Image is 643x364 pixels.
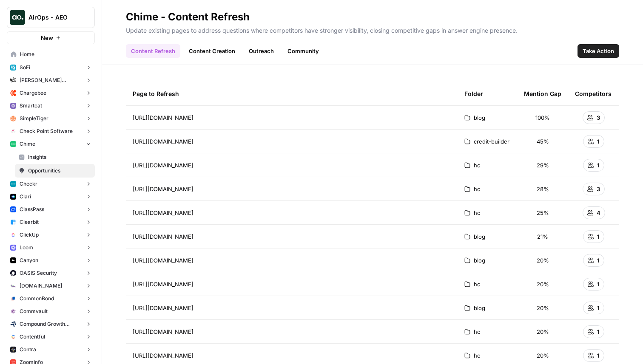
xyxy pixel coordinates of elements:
img: apu0vsiwfa15xu8z64806eursjsk [10,65,16,71]
img: 0idox3onazaeuxox2jono9vm549w [10,257,16,263]
div: Mention Gap [524,82,561,105]
span: 1 [597,304,600,312]
span: 1 [597,351,600,360]
span: Contra [20,346,36,353]
span: hc [474,185,480,193]
button: Contentful [7,330,95,343]
span: blog [474,232,485,241]
span: ClickUp [20,231,39,239]
img: nyvnio03nchgsu99hj5luicuvesv [10,232,16,238]
button: SoFi [7,61,95,74]
button: Checkr [7,178,95,190]
span: [URL][DOMAIN_NAME] [133,256,193,265]
span: [URL][DOMAIN_NAME] [133,351,193,360]
button: Chargebee [7,87,95,99]
span: 20% [537,304,549,312]
img: 2ud796hvc3gw7qwjscn75txc5abr [10,334,16,340]
span: [URL][DOMAIN_NAME] [133,327,193,336]
a: Home [7,48,95,61]
img: glq0fklpdxbalhn7i6kvfbbvs11n [10,296,16,302]
button: [PERSON_NAME] [PERSON_NAME] at Work [7,74,95,87]
span: 1 [597,232,600,241]
button: Take Action [578,44,619,58]
div: Competitors [575,82,612,105]
img: m87i3pytwzu9d7629hz0batfjj1p [10,77,16,83]
span: Contentful [20,333,45,341]
span: 28% [537,185,549,193]
span: 1 [597,327,600,336]
button: Clearbit [7,216,95,229]
a: Outreach [244,44,279,58]
img: h6qlr8a97mop4asab8l5qtldq2wv [10,194,16,200]
span: blog [474,113,485,122]
span: Take Action [583,47,614,55]
a: Opportunities [15,164,95,178]
span: Home [20,51,91,58]
span: 1 [597,161,600,169]
span: Smartcat [20,102,42,110]
span: credit-builder [474,137,509,146]
img: kaevn8smg0ztd3bicv5o6c24vmo8 [10,321,16,327]
button: ClassPass [7,203,95,216]
button: Contra [7,343,95,356]
div: Page to Refresh [133,82,451,105]
span: hc [474,280,480,288]
span: Checkr [20,180,37,188]
span: New [41,34,53,42]
img: fr92439b8i8d8kixz6owgxh362ib [10,219,16,225]
button: OASIS Security [7,267,95,279]
span: 3 [597,113,600,122]
span: [URL][DOMAIN_NAME] [133,304,193,312]
span: 21% [537,232,548,241]
img: xf6b4g7v9n1cfco8wpzm78dqnb6e [10,308,16,314]
span: Canyon [20,257,38,264]
span: [PERSON_NAME] [PERSON_NAME] at Work [20,76,82,84]
button: Commvault [7,305,95,318]
span: hc [474,327,480,336]
span: AirOps - AEO [28,13,80,22]
img: azd67o9nw473vll9dbscvlvo9wsn [10,347,16,353]
span: [URL][DOMAIN_NAME] [133,280,193,288]
span: 1 [597,280,600,288]
p: Update existing pages to address questions where competitors have stronger visibility, closing co... [126,24,619,35]
button: Loom [7,241,95,254]
span: ClassPass [20,206,44,213]
span: Commvault [20,308,48,315]
span: 100% [535,113,550,122]
span: 25% [537,209,549,217]
span: Opportunities [28,167,91,175]
span: [URL][DOMAIN_NAME] [133,113,193,122]
img: AirOps - AEO Logo [10,10,25,25]
button: Compound Growth Marketing [7,318,95,330]
button: SimpleTiger [7,112,95,125]
span: OASIS Security [20,269,57,277]
span: 20% [537,256,549,265]
span: 1 [597,256,600,265]
button: New [7,31,95,44]
img: hlg0wqi1id4i6sbxkcpd2tyblcaw [10,116,16,121]
button: ClickUp [7,229,95,241]
span: [URL][DOMAIN_NAME] [133,161,193,169]
span: 4 [597,209,600,217]
a: Insights [15,150,95,164]
img: wev6amecshr6l48lvue5fy0bkco1 [10,245,16,251]
button: Check Point Software [7,125,95,138]
span: blog [474,304,485,312]
span: 45% [537,137,549,146]
span: Clearbit [20,218,39,226]
span: hc [474,351,480,360]
a: Community [282,44,324,58]
button: Canyon [7,254,95,267]
span: 3 [597,185,600,193]
img: 78cr82s63dt93a7yj2fue7fuqlci [10,181,16,187]
span: [URL][DOMAIN_NAME] [133,232,193,241]
span: SimpleTiger [20,115,48,122]
span: Chargebee [20,89,46,97]
span: hc [474,161,480,169]
span: [URL][DOMAIN_NAME] [133,137,193,146]
button: Workspace: AirOps - AEO [7,7,95,28]
button: Clari [7,190,95,203]
span: 20% [537,280,549,288]
span: [DOMAIN_NAME] [20,282,62,290]
span: Insights [28,153,91,161]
